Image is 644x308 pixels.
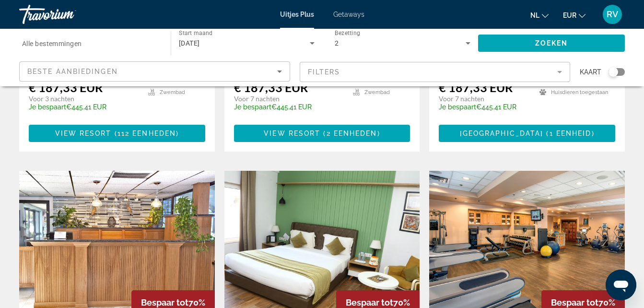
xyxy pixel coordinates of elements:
font: €445.41 EUR [29,103,106,111]
span: Nl [530,12,539,19]
span: 1 eenheid [550,130,592,137]
a: Travorium [19,2,115,27]
span: View Resort [55,130,112,137]
font: € 187,33 EUR [439,80,513,95]
span: Bezetting [335,30,360,36]
button: [GEOGRAPHIC_DATA](1 eenheid) [439,125,615,142]
span: Zwembad [160,89,185,95]
font: € 187,33 EUR [29,80,103,95]
span: 2 [335,39,339,47]
span: Bespaar tot [346,297,393,308]
span: 112 eenheden [117,130,176,137]
button: View Resort(2 eenheden) [234,125,410,142]
span: Kaart [580,65,601,79]
button: Taal wijzigen [530,8,549,22]
span: Zoeken [535,39,568,47]
a: Uitjes Plus [280,11,314,18]
font: €445.41 EUR [234,103,312,111]
button: Zoeken [478,35,625,52]
span: Zwembad [364,89,390,95]
button: Filter [300,61,571,83]
span: View Resort [264,130,320,137]
span: [GEOGRAPHIC_DATA] [460,130,544,137]
span: Alle bestemmingen [22,40,82,47]
font: €445.41 EUR [439,103,516,111]
p: Voor 7 nachten [439,95,530,103]
p: Voor 3 nachten [29,95,139,103]
span: Huisdieren toegestaan [551,89,608,95]
span: Bespaar tot [551,297,598,308]
iframe: Knop om het berichtenvenster te openen [606,270,636,300]
button: Valuta wijzigen [563,8,585,22]
mat-select: Sorteren op [27,66,282,77]
button: Menu voor gebruikers [600,4,625,24]
span: Je bespaart [29,103,66,111]
span: EUR [563,12,576,19]
span: Start maand [179,30,212,36]
span: Beste aanbiedingen [27,68,118,75]
span: Je bespaart [439,103,476,111]
span: ( ) [112,130,179,137]
a: Getaways [333,11,364,18]
span: RV [607,10,618,19]
span: Bespaar tot [141,297,188,308]
span: [DATE] [179,39,200,47]
p: Voor 7 nachten [234,95,344,103]
button: View Resort(112 eenheden) [29,125,205,142]
span: ( ) [543,130,594,137]
span: 2 eenheden [327,130,377,137]
span: ( ) [320,130,380,137]
span: Je bespaart [234,103,271,111]
font: € 187,33 EUR [234,80,308,95]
